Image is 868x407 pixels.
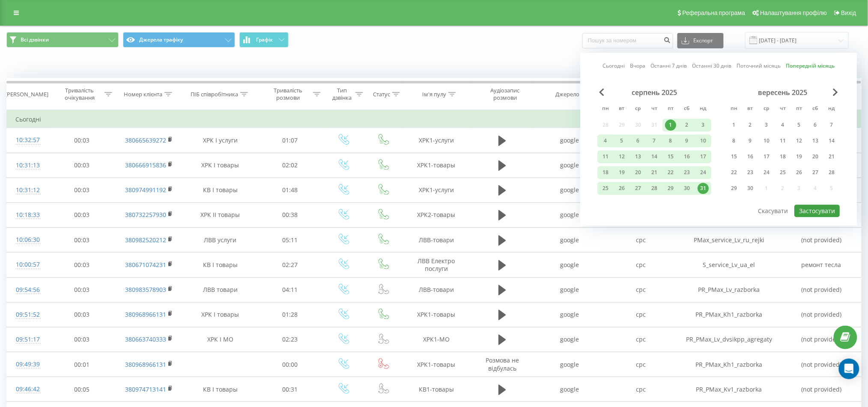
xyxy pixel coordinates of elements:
[402,153,471,178] td: ХРК1-товары
[606,377,677,402] td: cpc
[807,119,823,131] div: сб 6 вер 2025 р.
[782,228,861,253] td: (not provided)
[632,183,644,194] div: 27
[681,119,692,131] div: 2
[791,134,807,147] div: пт 12 вер 2025 р.
[646,134,662,147] div: чт 7 серп 2025 р.
[662,119,679,131] div: пт 1 серп 2025 р.
[677,253,782,277] td: S_service_Lv_ua_el
[606,277,677,302] td: cpc
[791,166,807,179] div: пт 26 вер 2025 р.
[49,153,115,178] td: 00:03
[630,166,646,179] div: ср 20 серп 2025 р.
[823,119,840,131] div: нд 7 вер 2025 р.
[826,135,837,146] div: 14
[825,103,838,116] abbr: неділя
[125,211,166,219] a: 380732257930
[662,166,679,179] div: пт 22 серп 2025 р.
[777,167,788,178] div: 25
[125,186,166,194] a: 380974991192
[582,33,673,48] input: Пошук за номером
[761,167,772,178] div: 24
[15,157,40,174] div: 10:31:13
[793,119,805,131] div: 5
[125,310,166,318] a: 380968966131
[534,377,605,402] td: google
[57,87,102,101] div: Тривалість очікування
[695,166,711,179] div: нд 24 серп 2025 р.
[402,352,471,377] td: ХРК1-товары
[616,183,627,194] div: 26
[679,150,695,163] div: сб 16 серп 2025 р.
[728,167,740,178] div: 22
[257,253,323,277] td: 02:27
[681,135,692,146] div: 9
[698,135,709,146] div: 10
[534,228,605,253] td: google
[125,136,166,144] a: 380665639272
[665,119,676,131] div: 1
[826,119,837,131] div: 7
[777,151,788,162] div: 18
[49,377,115,402] td: 00:05
[698,183,709,194] div: 31
[534,302,605,327] td: google
[331,87,354,101] div: Тип дзвінка
[810,167,821,178] div: 27
[632,103,644,116] abbr: середа
[683,9,746,16] span: Реферальна програма
[257,327,323,352] td: 02:23
[646,182,662,195] div: чт 28 серп 2025 р.
[810,151,821,162] div: 20
[123,32,235,48] button: Джерела трафіку
[807,134,823,147] div: сб 13 вер 2025 р.
[15,232,40,248] div: 10:06:30
[679,166,695,179] div: сб 23 серп 2025 р.
[761,119,772,131] div: 3
[810,119,821,131] div: 6
[606,327,677,352] td: cpc
[649,151,660,162] div: 14
[782,327,861,352] td: (not provided)
[124,91,162,98] div: Номер клієнта
[726,150,742,163] div: пн 15 вер 2025 р.
[793,135,805,146] div: 12
[662,182,679,195] div: пт 29 серп 2025 р.
[15,356,40,373] div: 09:49:39
[650,62,687,70] a: Останні 7 днів
[793,151,805,162] div: 19
[49,327,115,352] td: 00:03
[833,88,838,96] span: Next Month
[677,33,724,48] button: Експорт
[695,150,711,163] div: нд 17 серп 2025 р.
[775,119,791,131] div: чт 4 вер 2025 р.
[600,167,611,178] div: 18
[556,91,580,98] div: Джерело
[256,37,273,43] span: Графік
[695,134,711,147] div: нд 10 серп 2025 р.
[402,178,471,202] td: ХРК1-услуги
[125,161,166,169] a: 380666915836
[646,150,662,163] div: чт 14 серп 2025 р.
[402,253,471,277] td: ЛВВ Електро послуги
[603,62,625,70] a: Сьогодні
[534,327,605,352] td: google
[49,178,115,202] td: 00:03
[742,182,758,195] div: вт 30 вер 2025 р.
[809,103,822,116] abbr: субота
[782,302,861,327] td: (not provided)
[665,183,676,194] div: 29
[793,103,805,116] abbr: п’ятниця
[742,150,758,163] div: вт 16 вер 2025 р.
[807,166,823,179] div: сб 27 вер 2025 р.
[15,132,40,149] div: 10:32:57
[665,151,676,162] div: 15
[630,62,645,70] a: Вчора
[183,327,257,352] td: ХРК І МО
[599,88,604,96] span: Previous Month
[841,9,856,16] span: Вихід
[794,205,840,217] button: Застосувати
[597,166,614,179] div: пн 18 серп 2025 р.
[745,151,756,162] div: 16
[7,111,862,128] td: Сьогодні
